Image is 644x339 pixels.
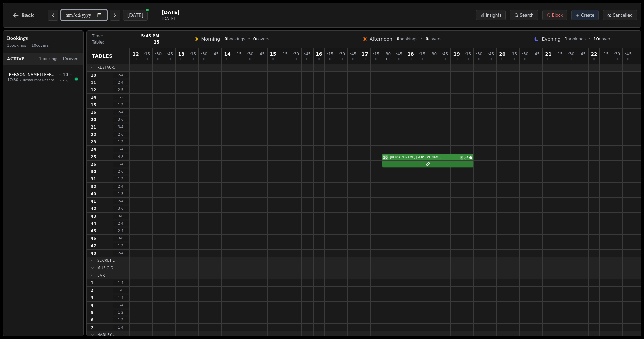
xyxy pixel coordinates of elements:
span: • [59,78,61,83]
span: bookings [224,36,245,42]
span: 25 [91,154,96,160]
span: 0 [425,37,428,41]
span: : 15 [373,52,379,56]
span: 0 [570,58,572,61]
span: 40 [91,191,96,197]
span: 0 [157,58,159,61]
span: 0 [260,58,262,61]
span: : 15 [419,52,425,56]
span: 23 [91,139,96,145]
button: Cancelled [603,10,637,20]
span: 31 [91,176,96,182]
button: [PERSON_NAME] [PERSON_NAME]•10•17:30•Restaurant Reservation•25, 26 [3,68,83,87]
span: 22 [591,52,597,56]
button: Search [510,10,538,20]
span: : 45 [304,52,311,56]
span: 0 [329,58,331,61]
span: 0 [146,58,148,61]
span: 2 - 6 [113,132,129,137]
span: 0 [524,58,526,61]
span: 0 [306,58,308,61]
span: [PERSON_NAME] [PERSON_NAME] [390,155,459,160]
span: 0 [604,58,606,61]
span: 2 - 5 [113,87,129,92]
span: 0 [375,58,377,61]
span: 3 - 6 [113,214,129,219]
span: 0 [283,58,285,61]
span: 0 [237,58,239,61]
span: : 30 [384,52,391,56]
span: Music G... [97,265,117,271]
span: : 30 [247,52,253,56]
button: [DATE] [123,10,148,21]
span: 48 [91,251,96,256]
span: 2 - 4 [113,184,129,189]
span: 0 [478,58,480,61]
span: 10 [383,155,388,160]
span: 2 - 4 [113,110,129,115]
button: Next day [110,10,120,21]
span: 1 - 2 [113,102,129,107]
span: • [588,36,591,42]
span: : 30 [293,52,299,56]
span: 0 [180,58,182,61]
span: : 30 [568,52,574,56]
span: 1 - 3 [113,191,129,196]
span: 2 - 6 [113,169,129,174]
span: 47 [91,243,96,249]
span: : 15 [556,52,563,56]
span: 0 [421,58,423,61]
span: : 30 [339,52,345,56]
span: 12 [132,52,139,56]
span: 0 [627,58,629,61]
span: 1 [91,280,93,286]
span: : 30 [522,52,528,56]
span: 1 - 6 [113,288,129,293]
span: 17 [361,52,368,56]
button: Previous day [48,10,58,21]
span: 0 [616,58,618,61]
span: • [248,36,251,42]
span: 1 - 2 [113,310,129,315]
button: Block [542,10,567,20]
span: 7 [91,325,93,330]
span: 0 [364,58,366,61]
span: 0 [272,58,274,61]
span: 0 [467,58,469,61]
span: 2 - 4 [113,228,129,233]
span: : 15 [510,52,517,56]
span: 21 [91,124,96,130]
span: 0 [410,58,412,61]
span: 1 - 4 [113,325,129,330]
span: 2 - 4 [113,251,129,256]
span: 21 [545,52,551,56]
span: Search [520,12,533,18]
span: 13 [178,52,184,56]
span: 26 [91,162,96,167]
span: • [70,72,72,77]
span: 0 [456,58,458,61]
span: 0 [432,58,434,61]
span: 0 [398,58,400,61]
span: [DATE] [162,16,179,21]
span: : 45 [258,52,265,56]
span: 1 [565,37,567,41]
span: 43 [91,214,96,219]
span: 1 bookings [7,43,26,49]
span: Afternoon [370,36,392,43]
span: Time: [92,33,103,39]
span: : 15 [327,52,333,56]
span: 3 [91,295,93,301]
span: 0 [295,58,297,61]
span: 2 [91,288,93,293]
span: 12 [91,87,96,93]
span: 3 - 8 [113,236,129,241]
span: Secret ... [97,258,117,263]
span: : 30 [476,52,482,56]
span: 0 [341,58,343,61]
span: : 15 [465,52,471,56]
span: 0 [581,58,583,61]
span: • [420,36,422,42]
span: • [20,78,22,83]
span: covers [253,36,269,42]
